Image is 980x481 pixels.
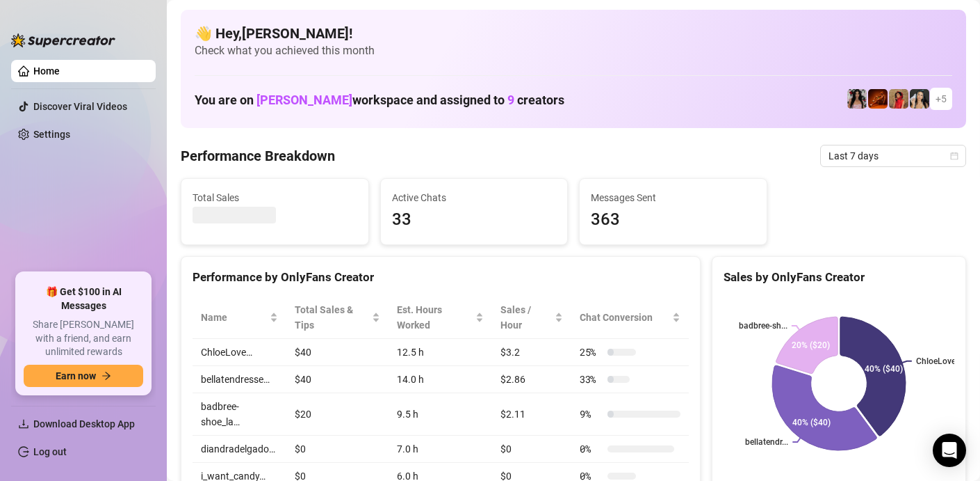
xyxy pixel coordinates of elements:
td: 7.0 h [389,436,492,463]
td: badbree-shoe_la… [193,393,286,436]
td: $3.2 [492,339,571,366]
text: badbree-sh... [739,321,787,331]
h4: Performance Breakdown [181,146,335,166]
img: empress.venus [847,89,867,109]
span: [PERSON_NAME] [256,93,352,107]
span: + 5 [936,91,947,107]
a: Home [33,65,60,77]
span: Messages Sent [591,190,756,205]
span: Total Sales [193,190,357,205]
span: download [18,418,29,429]
th: Name [193,297,286,339]
span: Chat Conversion [580,310,669,325]
div: Est. Hours Worked [397,302,473,333]
a: Settings [33,129,70,140]
span: 9 [507,93,514,107]
th: Sales / Hour [492,297,571,339]
span: 33 % [580,372,602,387]
td: 14.0 h [389,366,492,393]
td: $40 [286,366,389,393]
a: Log out [33,446,67,457]
a: Discover Viral Videos [33,101,127,112]
span: 🎁 Get $100 in AI Messages [24,285,143,313]
span: calendar [950,152,958,160]
img: vipchocolate [868,89,888,109]
span: Name [201,310,267,325]
td: $2.11 [492,393,571,436]
button: Earn nowarrow-right [24,365,143,387]
span: Check what you achieved this month [195,43,952,58]
img: logo-BBDzfeDw.svg [11,33,115,47]
div: Open Intercom Messenger [933,434,966,467]
th: Chat Conversion [571,297,689,339]
img: badbree-shoe_lab [910,89,929,109]
td: $0 [286,436,389,463]
td: 9.5 h [389,393,492,436]
h4: 👋 Hey, [PERSON_NAME] ! [195,24,952,43]
span: Download Desktop App [33,418,135,429]
td: $40 [286,339,389,366]
td: ChloeLove… [193,339,286,366]
h1: You are on workspace and assigned to creators [195,93,564,108]
span: 9 % [580,407,602,422]
td: bellatendresse… [193,366,286,393]
span: Share [PERSON_NAME] with a friend, and earn unlimited rewards [24,318,143,359]
span: arrow-right [101,371,111,381]
td: $2.86 [492,366,571,393]
span: Earn now [56,370,96,381]
text: ChloeLove… [916,356,961,366]
div: Performance by OnlyFans Creator [193,268,689,287]
span: 25 % [580,345,602,360]
span: 363 [591,207,756,233]
span: Sales / Hour [500,302,552,333]
th: Total Sales & Tips [286,297,389,339]
td: 12.5 h [389,339,492,366]
img: bellatendresse [889,89,908,109]
td: diandradelgado… [193,436,286,463]
div: Sales by OnlyFans Creator [724,268,954,287]
span: Active Chats [392,190,557,205]
span: 33 [392,207,557,233]
span: 0 % [580,441,602,457]
td: $0 [492,436,571,463]
span: Total Sales & Tips [295,302,369,333]
span: Last 7 days [828,145,958,166]
text: bellatendr... [745,437,788,447]
td: $20 [286,393,389,436]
